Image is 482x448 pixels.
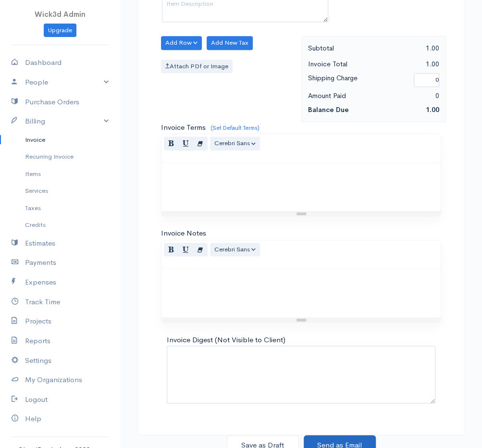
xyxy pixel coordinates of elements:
div: Subtotal [303,42,374,54]
button: Remove Font Style (CTRL+\) [193,137,208,150]
button: Underline (CTRL+U) [178,137,193,150]
button: Bold (CTRL+B) [164,137,179,150]
button: Underline (CTRL+U) [178,243,193,257]
div: Amount Paid [303,90,374,102]
label: Invoice Notes [161,228,206,239]
div: Invoice Total [303,58,374,70]
label: Attach PDf or Image [161,60,233,74]
div: Shipping Charge [303,72,409,88]
a: (Set Default Terms) [210,124,260,132]
span: Cerebri Sans [214,139,250,147]
button: Remove Font Style (CTRL+\) [193,243,208,257]
label: Invoice Terms [161,122,206,133]
div: Resize [161,212,441,216]
a: Upgrade [44,24,76,37]
button: Font Family [210,243,260,257]
label: Invoice Digest (Not Visible to Client) [167,334,285,345]
span: 1.00 [426,105,439,114]
strong: Balance Due [308,105,349,114]
span: Wick3d Admin [35,10,86,19]
button: Font Family [210,137,260,150]
div: 0 [373,90,444,102]
button: Bold (CTRL+B) [164,243,179,257]
span: Cerebri Sans [214,245,250,253]
div: Resize [161,318,441,322]
div: 1.00 [373,58,444,70]
button: Add Row [161,36,202,50]
button: Add New Tax [207,36,253,50]
div: 1.00 [373,42,444,54]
